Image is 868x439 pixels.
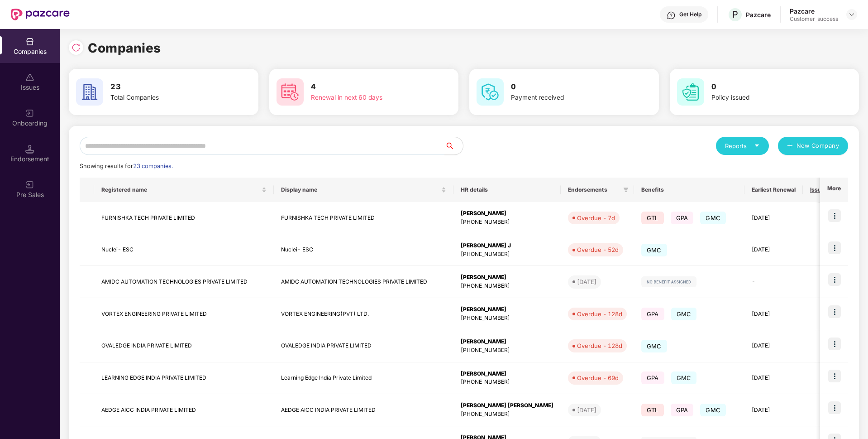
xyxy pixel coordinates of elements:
[94,362,274,395] td: LEARNING EDGE INDIA PRIVATE LIMITED
[744,202,803,234] td: [DATE]
[461,314,553,323] div: [PHONE_NUMBER]
[577,373,619,382] div: Overdue - 69d
[25,37,34,46] img: svg+xml;base64,PHN2ZyBpZD0iQ29tcGFuaWVzIiB4bWxucz0iaHR0cDovL3d3dy53My5vcmcvMjAwMC9zdmciIHdpZHRoPS...
[94,330,274,362] td: OVALEDGE INDIA PRIVATE LIMITED
[667,11,676,20] img: svg+xml;base64,PHN2ZyBpZD0iSGVscC0zMngzMiIgeG1sbnM9Imh0dHA6Ly93d3cudzMub3JnLzIwMDAvc3ZnIiB3aWR0aD...
[810,310,835,318] div: 0
[810,374,835,382] div: 0
[744,266,803,298] td: -
[511,93,625,103] div: Payment received
[94,202,274,234] td: FURNISHKA TECH PRIVATE LIMITED
[461,218,553,227] div: [PHONE_NUMBER]
[711,93,825,103] div: Policy issued
[828,273,841,286] img: icon
[754,143,760,149] span: caret-down
[461,401,553,410] div: [PERSON_NAME] [PERSON_NAME]
[828,338,841,350] img: icon
[810,186,828,193] span: Issues
[677,78,704,106] img: svg+xml;base64,PHN2ZyB4bWxucz0iaHR0cDovL3d3dy53My5vcmcvMjAwMC9zdmciIHdpZHRoPSI2MCIgaGVpZ2h0PSI2MC...
[274,202,453,234] td: FURNISHKA TECH PRIVATE LIMITED
[94,298,274,330] td: VORTEX ENGINEERING PRIVATE LIMITED
[828,241,841,254] img: icon
[790,15,838,23] div: Customer_success
[641,212,664,224] span: GTL
[94,178,274,202] th: Registered name
[700,404,726,416] span: GMC
[577,277,596,286] div: [DATE]
[274,362,453,395] td: Learning Edge India Private Limited
[820,178,848,202] th: More
[810,214,835,222] div: 0
[641,340,667,352] span: GMC
[679,11,701,18] div: Get Help
[744,362,803,395] td: [DATE]
[477,78,504,106] img: svg+xml;base64,PHN2ZyB4bWxucz0iaHR0cDovL3d3dy53My5vcmcvMjAwMC9zdmciIHdpZHRoPSI2MCIgaGVpZ2h0PSI2MC...
[101,186,260,193] span: Registered name
[700,212,726,224] span: GMC
[25,109,34,118] img: svg+xml;base64,PHN2ZyB3aWR0aD0iMjAiIGhlaWdodD0iMjAiIHZpZXdCb3g9IjAgMCAyMCAyMCIgZmlsbD0ibm9uZSIgeG...
[94,266,274,298] td: AMIDC AUTOMATION TECHNOLOGIES PRIVATE LIMITED
[461,346,553,355] div: [PHONE_NUMBER]
[746,10,771,19] div: Pazcare
[461,241,553,250] div: [PERSON_NAME] J
[744,178,803,202] th: Earliest Renewal
[461,378,553,386] div: [PHONE_NUMBER]
[810,342,835,350] div: 0
[828,209,841,222] img: icon
[641,404,664,416] span: GTL
[577,309,622,318] div: Overdue - 128d
[744,394,803,426] td: [DATE]
[461,410,553,419] div: [PHONE_NUMBER]
[88,38,161,58] h1: Companies
[277,78,304,106] img: svg+xml;base64,PHN2ZyB4bWxucz0iaHR0cDovL3d3dy53My5vcmcvMjAwMC9zdmciIHdpZHRoPSI2MCIgaGVpZ2h0PSI2MC...
[828,401,841,414] img: icon
[828,305,841,318] img: icon
[25,145,34,154] img: svg+xml;base64,PHN2ZyB3aWR0aD0iMTQuNSIgaGVpZ2h0PSIxNC41IiB2aWV3Qm94PSIwIDAgMTYgMTYiIGZpbGw9Im5vbm...
[25,73,34,82] img: svg+xml;base64,PHN2ZyBpZD0iSXNzdWVzX2Rpc2FibGVkIiB4bWxucz0iaHR0cDovL3d3dy53My5vcmcvMjAwMC9zdmciIH...
[671,404,694,416] span: GPA
[94,234,274,266] td: Nuclei- ESC
[274,178,453,202] th: Display name
[577,245,619,254] div: Overdue - 52d
[274,234,453,266] td: Nuclei- ESC
[568,186,620,193] span: Endorsements
[311,93,425,103] div: Renewal in next 60 days
[133,163,173,169] span: 23 companies.
[848,11,855,18] img: svg+xml;base64,PHN2ZyBpZD0iRHJvcGRvd24tMzJ4MzIiIHhtbG5zPSJodHRwOi8vd3d3LnczLm9yZy8yMDAwL3N2ZyIgd2...
[511,81,625,93] h3: 0
[641,244,667,256] span: GMC
[810,246,835,254] div: 0
[577,213,615,222] div: Overdue - 7d
[732,9,738,20] span: P
[461,370,553,378] div: [PERSON_NAME]
[76,78,103,106] img: svg+xml;base64,PHN2ZyB4bWxucz0iaHR0cDovL3d3dy53My5vcmcvMjAwMC9zdmciIHdpZHRoPSI2MCIgaGVpZ2h0PSI2MC...
[641,276,696,287] img: svg+xml;base64,PHN2ZyB4bWxucz0iaHR0cDovL3d3dy53My5vcmcvMjAwMC9zdmciIHdpZHRoPSIxMjIiIGhlaWdodD0iMj...
[796,141,839,150] span: New Company
[803,178,842,202] th: Issues
[671,212,694,224] span: GPA
[671,371,697,384] span: GMC
[110,93,224,103] div: Total Companies
[778,137,848,155] button: plusNew Company
[461,305,553,314] div: [PERSON_NAME]
[725,141,760,150] div: Reports
[641,308,664,320] span: GPA
[641,371,664,384] span: GPA
[787,143,793,150] span: plus
[634,178,744,202] th: Benefits
[810,406,835,415] div: 0
[274,330,453,362] td: OVALEDGE INDIA PRIVATE LIMITED
[623,187,629,193] span: filter
[744,234,803,266] td: [DATE]
[577,341,622,350] div: Overdue - 128d
[274,266,453,298] td: AMIDC AUTOMATION TECHNOLOGIES PRIVATE LIMITED
[444,142,463,150] span: search
[80,163,173,169] span: Showing results for
[72,43,81,52] img: svg+xml;base64,PHN2ZyBpZD0iUmVsb2FkLTMyeDMyIiB4bWxucz0iaHR0cDovL3d3dy53My5vcmcvMjAwMC9zdmciIHdpZH...
[744,330,803,362] td: [DATE]
[828,370,841,382] img: icon
[461,273,553,282] div: [PERSON_NAME]
[110,81,224,93] h3: 23
[11,9,70,20] img: New Pazcare Logo
[453,178,561,202] th: HR details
